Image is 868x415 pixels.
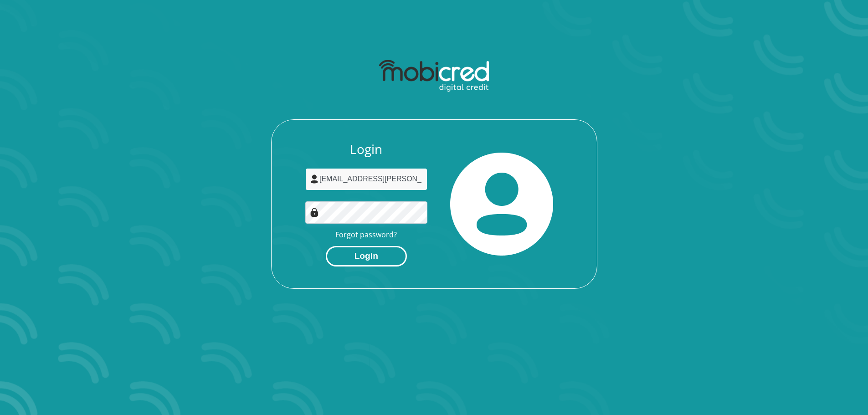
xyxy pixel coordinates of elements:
input: Username [305,168,427,190]
a: Forgot password? [335,230,397,240]
h3: Login [305,142,427,157]
img: Image [310,208,319,217]
img: user-icon image [310,174,319,184]
img: mobicred logo [379,60,489,92]
button: Login [326,246,407,266]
